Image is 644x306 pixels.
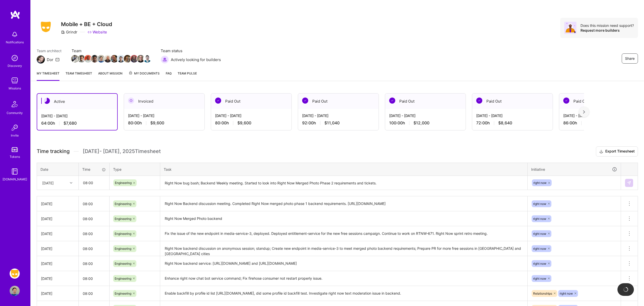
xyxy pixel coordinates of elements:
a: Team Member Avatar [144,54,151,63]
span: Team [72,48,151,53]
img: discovery [10,53,20,63]
a: Team Member Avatar [105,54,111,63]
span: [DATE] - [DATE] , 2025 Timesheet [83,148,161,155]
th: Date [37,163,79,176]
img: User Avatar [10,286,20,296]
img: loading [622,286,629,293]
div: [DATE] [41,216,74,221]
div: 100:00 h [389,120,462,126]
span: $9,600 [237,120,251,126]
input: HH:MM [79,242,109,255]
a: Website [88,29,107,35]
input: HH:MM [79,197,109,211]
img: Team Member Avatar [124,55,131,63]
input: HH:MM [79,212,109,225]
button: Export Timesheet [596,146,638,157]
span: Engineering [115,277,131,280]
th: Type [110,163,160,176]
div: Does this mission need support? [580,23,634,28]
textarea: Fix the issue of the new endpoint in media-service-3, deployed. Deployed entitlement-service for ... [161,227,527,241]
a: My Documents [129,71,160,81]
a: Team Member Avatar [137,54,144,63]
div: [DATE] - [DATE] [563,113,636,118]
a: Team Member Avatar [78,54,85,63]
span: Engineering [115,232,131,236]
textarea: Right Now backend service: [URL][DOMAIN_NAME] and [URL][DOMAIN_NAME] [161,257,527,271]
div: Missions [9,86,21,91]
div: 64:00 h [41,121,113,126]
div: Notifications [6,40,24,45]
img: Team Member Avatar [117,55,125,63]
span: Team status [161,48,221,53]
a: Team Member Avatar [98,54,105,63]
img: Team Member Avatar [78,55,85,63]
a: Team Pulse [178,71,197,81]
img: Team Member Avatar [137,55,144,63]
img: Team Member Avatar [130,55,138,63]
img: Grindr: Mobile + BE + Cloud [10,269,20,279]
span: right now [533,262,546,265]
img: Paid Out [563,98,569,104]
div: [DATE] [41,276,74,281]
h3: Mobile + BE + Cloud [61,21,112,27]
i: icon CompanyGray [61,30,65,34]
img: Community [9,98,21,110]
div: Tokens [10,154,20,159]
input: HH:MM [79,227,109,240]
textarea: Right Now bug bash; Backend Weekly meeting. Started to look into Right Now Merged Photo Phase 2 r... [161,176,527,190]
i: icon Download [599,149,603,154]
a: Team Member Avatar [111,54,118,63]
div: Community [7,110,23,116]
img: Paid Out [215,98,221,104]
div: Paid Out [559,93,640,109]
div: 92:00 h [302,120,375,126]
input: HH:MM [79,272,109,285]
img: Avatar [564,22,576,34]
span: Engineering [115,181,132,185]
div: [DATE] - [DATE] [41,113,113,119]
textarea: Right Now Merged Photo backend [161,212,527,226]
a: Grindr: Mobile + BE + Cloud [8,269,21,279]
div: [DATE] - [DATE] [389,113,462,118]
span: right now [533,247,546,251]
a: Team Member Avatar [91,54,98,63]
img: Team Member Avatar [84,55,92,63]
img: guide book [10,166,20,177]
div: [DOMAIN_NAME] [3,177,27,182]
span: Engineering [115,202,131,206]
span: Engineering [115,292,131,295]
span: Engineering [115,217,131,221]
img: Paid Out [389,98,395,104]
div: Invite [11,133,19,138]
div: [DATE] - [DATE] [128,113,200,118]
i: icon Chevron [70,182,72,184]
textarea: Right Now Backend discussion meeting. Completed Right Now merged photo phase 1 backend requiremen... [161,197,527,211]
span: My Documents [129,71,160,76]
img: teamwork [10,75,20,86]
div: [DATE] - [DATE] [302,113,375,118]
img: Team Member Avatar [143,55,151,63]
div: Paid Out [472,93,553,109]
span: Share [625,56,635,61]
div: 80:00 h [128,120,200,126]
div: 86:00 h [563,120,636,126]
img: Paid Out [476,98,482,104]
div: null [625,179,634,187]
div: [DATE] [41,261,74,266]
span: right now [533,217,546,221]
div: 72:00 h [476,120,549,126]
img: tokens [12,147,18,152]
th: Task [160,163,528,176]
input: HH:MM [79,176,109,189]
i: icon Mail [55,58,59,62]
div: Grindr [61,29,77,35]
div: [DATE] [41,246,74,251]
div: [DATE] [41,291,74,296]
span: right now [533,202,546,206]
a: Team Member Avatar [124,54,131,63]
img: bell [10,29,20,40]
div: Paid Out [298,93,379,109]
div: [DATE] - [DATE] [215,113,287,118]
input: HH:MM [79,287,109,300]
a: My timesheet [37,71,59,81]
